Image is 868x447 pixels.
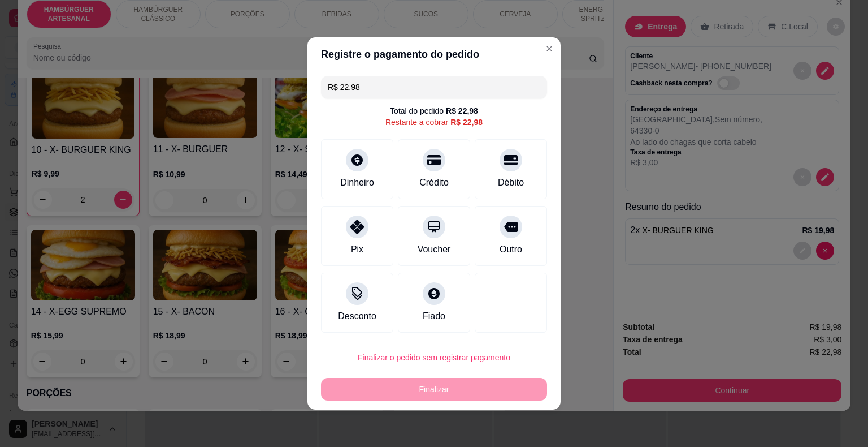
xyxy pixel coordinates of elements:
div: R$ 22,98 [450,117,483,128]
div: Outro [500,243,522,256]
header: Registre o pagamento do pedido [307,37,561,71]
div: Dinheiro [340,176,374,190]
div: Débito [498,176,524,190]
div: Voucher [418,243,451,256]
div: R$ 22,98 [446,105,478,117]
button: Finalizar o pedido sem registrar pagamento [321,346,547,369]
div: Desconto [338,310,376,323]
div: Pix [351,243,363,256]
div: Crédito [419,176,449,190]
div: Total do pedido [390,105,478,117]
div: Restante a cobrar [385,117,483,128]
input: Ex.: hambúrguer de cordeiro [328,76,540,98]
button: Close [540,40,558,58]
div: Fiado [423,310,445,323]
